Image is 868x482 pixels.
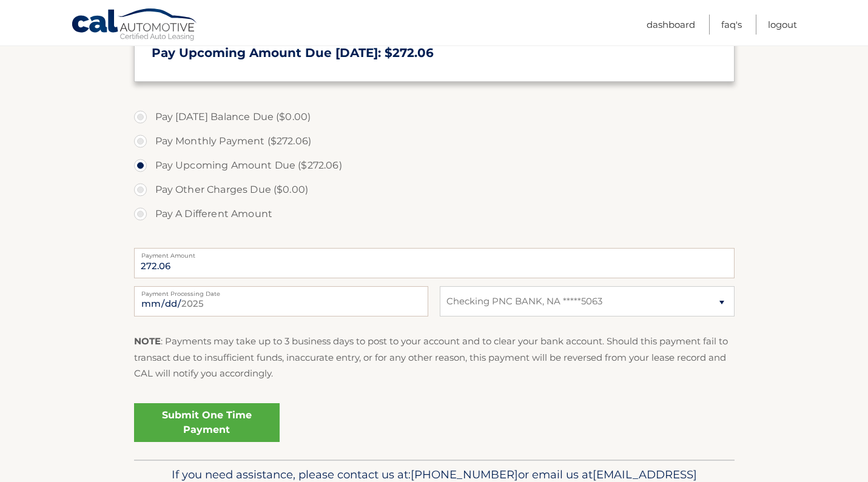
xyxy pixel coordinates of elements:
input: Payment Amount [134,248,735,278]
label: Payment Amount [134,248,735,258]
label: Pay Monthly Payment ($272.06) [134,129,735,153]
a: Cal Automotive [71,8,198,43]
label: Pay Upcoming Amount Due ($272.06) [134,153,735,178]
p: : Payments may take up to 3 business days to post to your account and to clear your bank account.... [134,333,735,381]
h3: Pay Upcoming Amount Due [DATE]: $272.06 [152,45,717,61]
label: Pay Other Charges Due ($0.00) [134,178,735,202]
strong: NOTE [134,335,161,347]
label: Pay A Different Amount [134,202,735,226]
a: Dashboard [647,15,695,35]
span: [PHONE_NUMBER] [411,467,518,481]
a: Submit One Time Payment [134,403,280,442]
a: FAQ's [721,15,742,35]
label: Pay [DATE] Balance Due ($0.00) [134,105,735,129]
label: Payment Processing Date [134,286,428,296]
input: Payment Date [134,286,428,316]
a: Logout [768,15,797,35]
